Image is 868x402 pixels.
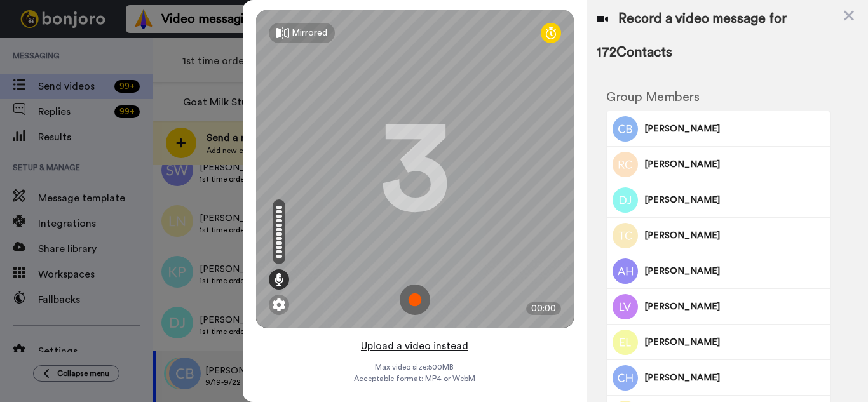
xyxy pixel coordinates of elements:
[354,373,475,384] span: Acceptable format: MP4 or WebM
[526,302,561,315] div: 00:00
[644,300,825,313] span: [PERSON_NAME]
[644,123,825,135] span: [PERSON_NAME]
[613,223,638,248] img: Image of Tony Callan
[613,152,638,177] img: Image of Rosa Carrillo
[613,116,638,142] img: Image of Craig Baker
[380,121,450,217] div: 3
[644,158,825,171] span: [PERSON_NAME]
[613,187,638,213] img: Image of Donna Mae Jackson
[644,194,825,206] span: [PERSON_NAME]
[613,330,638,355] img: Image of Erin Lyons
[613,365,638,391] img: Image of Christie Harris
[376,362,454,372] span: Max video size: 500 MB
[606,90,831,104] h2: Group Members
[644,265,825,278] span: [PERSON_NAME]
[357,338,472,354] button: Upload a video instead
[644,372,825,384] span: [PERSON_NAME]
[613,258,638,284] img: Image of Angie Hogan
[273,298,285,311] img: ic_gear.svg
[644,336,825,349] span: [PERSON_NAME]
[613,294,638,319] img: Image of Leana Vann
[400,285,430,315] img: ic_record_start.svg
[644,229,825,242] span: [PERSON_NAME]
